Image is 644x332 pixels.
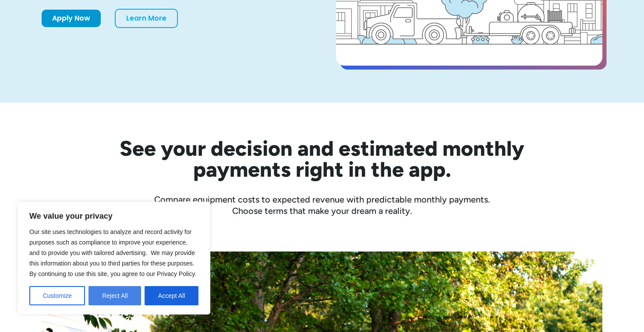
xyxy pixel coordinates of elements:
[115,9,178,28] a: Learn More
[145,286,198,305] button: Accept All
[29,228,196,277] span: Our site uses technologies to analyze and record activity for purposes such as compliance to impr...
[29,211,198,221] p: We value your privacy
[18,202,210,315] div: We value your privacy
[77,138,567,180] h2: See your decision and estimated monthly payments right in the app.
[29,286,85,305] button: Customize
[88,286,141,305] button: Reject All
[42,194,602,217] div: Compare equipment costs to expected revenue with predictable monthly payments. Choose terms that ...
[42,10,101,27] a: Apply Now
